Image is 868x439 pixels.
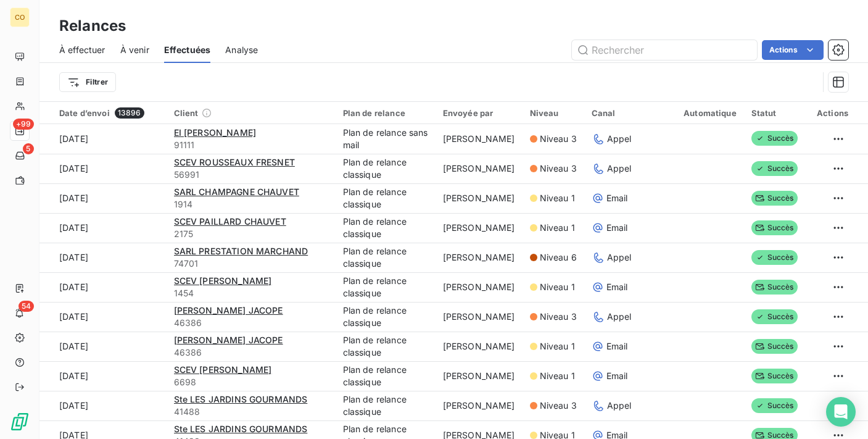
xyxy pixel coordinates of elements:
[540,281,575,293] span: Niveau 1
[39,183,167,213] td: [DATE]
[120,44,149,56] span: À venir
[540,251,577,264] span: Niveau 6
[174,139,328,151] span: 91111
[39,302,167,332] td: [DATE]
[684,108,737,118] div: Automatique
[174,246,308,256] span: SARL PRESTATION MARCHAND
[606,281,628,293] span: Email
[436,361,523,391] td: [PERSON_NAME]
[174,275,272,286] span: SCEV [PERSON_NAME]
[174,127,256,138] span: EI [PERSON_NAME]
[174,287,328,299] span: 1454
[607,311,632,323] span: Appel
[607,251,632,264] span: Appel
[436,391,523,420] td: [PERSON_NAME]
[39,243,167,272] td: [DATE]
[115,107,144,119] span: 13896
[13,119,34,130] span: +99
[174,216,286,227] span: SCEV PAILLARD CHAUVET
[540,222,575,234] span: Niveau 1
[436,183,523,213] td: [PERSON_NAME]
[751,250,798,265] span: Succès
[436,124,523,154] td: [PERSON_NAME]
[19,301,34,312] span: 54
[39,332,167,361] td: [DATE]
[39,272,167,302] td: [DATE]
[174,394,308,404] span: Ste LES JARDINS GOURMANDS
[59,72,116,92] button: Filtrer
[540,311,577,323] span: Niveau 3
[39,213,167,243] td: [DATE]
[751,309,798,324] span: Succès
[751,398,798,413] span: Succès
[336,124,436,154] td: Plan de relance sans mail
[59,15,126,37] h3: Relances
[174,186,299,197] span: SARL CHAMPAGNE CHAUVET
[336,302,436,332] td: Plan de relance classique
[174,198,328,211] span: 1914
[443,108,515,118] div: Envoyée par
[592,108,669,118] div: Canal
[39,391,167,420] td: [DATE]
[762,40,824,60] button: Actions
[10,7,30,27] div: CO
[826,397,856,427] div: Open Intercom Messenger
[540,340,575,353] span: Niveau 1
[336,154,436,183] td: Plan de relance classique
[606,192,628,204] span: Email
[336,332,436,361] td: Plan de relance classique
[174,108,199,118] span: Client
[817,108,848,118] div: Actions
[436,272,523,302] td: [PERSON_NAME]
[607,133,632,145] span: Appel
[436,154,523,183] td: [PERSON_NAME]
[174,257,328,270] span: 74701
[751,191,798,206] span: Succès
[530,108,577,118] div: Niveau
[174,424,308,434] span: Ste LES JARDINS GOURMANDS
[336,183,436,213] td: Plan de relance classique
[174,406,328,418] span: 41488
[174,346,328,359] span: 46386
[174,169,328,181] span: 56991
[540,370,575,382] span: Niveau 1
[10,412,30,432] img: Logo LeanPay
[225,44,258,56] span: Analyse
[606,222,628,234] span: Email
[39,361,167,391] td: [DATE]
[436,332,523,361] td: [PERSON_NAME]
[436,243,523,272] td: [PERSON_NAME]
[336,272,436,302] td: Plan de relance classique
[174,335,283,345] span: [PERSON_NAME] JACOPE
[174,228,328,240] span: 2175
[606,370,628,382] span: Email
[751,280,798,295] span: Succès
[336,361,436,391] td: Plan de relance classique
[540,192,575,204] span: Niveau 1
[174,364,272,375] span: SCEV [PERSON_NAME]
[607,162,632,175] span: Appel
[336,213,436,243] td: Plan de relance classique
[607,399,632,412] span: Appel
[540,399,577,412] span: Niveau 3
[59,107,159,119] div: Date d’envoi
[540,133,577,145] span: Niveau 3
[336,391,436,420] td: Plan de relance classique
[436,302,523,332] td: [PERSON_NAME]
[336,243,436,272] td: Plan de relance classique
[164,44,211,56] span: Effectuées
[751,220,798,235] span: Succès
[39,124,167,154] td: [DATE]
[751,369,798,383] span: Succès
[436,213,523,243] td: [PERSON_NAME]
[23,143,34,154] span: 5
[540,162,577,175] span: Niveau 3
[751,108,802,118] div: Statut
[572,40,757,60] input: Rechercher
[751,131,798,146] span: Succès
[39,154,167,183] td: [DATE]
[751,161,798,176] span: Succès
[606,340,628,353] span: Email
[751,339,798,354] span: Succès
[174,157,295,167] span: SCEV ROUSSEAUX FRESNET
